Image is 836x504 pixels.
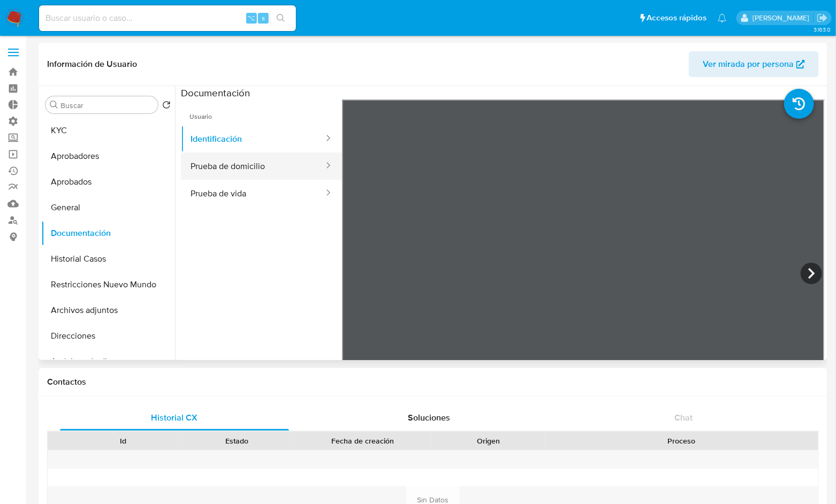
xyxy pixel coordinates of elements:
button: Anticipos de dinero [41,349,175,375]
button: Direcciones [41,323,175,349]
button: Archivos adjuntos [41,297,175,323]
button: Documentación [41,220,175,246]
p: jessica.fukman@mercadolibre.com [753,13,813,23]
div: Estado [187,436,286,446]
div: Fecha de creación [301,436,424,446]
button: Volver al orden por defecto [162,101,171,112]
button: Aprobadores [41,143,175,169]
div: Proceso [553,436,811,446]
span: Ver mirada por persona [703,51,794,77]
span: ⌥ [247,13,255,23]
button: KYC [41,118,175,143]
button: Historial Casos [41,246,175,272]
button: General [41,195,175,220]
span: Historial CX [151,411,197,424]
button: Ver mirada por persona [689,51,819,77]
div: Id [74,436,172,446]
button: search-icon [270,11,292,26]
h1: Información de Usuario [47,59,137,70]
input: Buscar [60,101,154,110]
input: Buscar usuario o caso... [39,11,296,25]
span: Chat [675,411,693,424]
span: Soluciones [408,411,450,424]
div: Origen [439,436,537,446]
span: s [262,13,265,23]
h1: Contactos [47,377,819,387]
button: Aprobados [41,169,175,195]
button: Restricciones Nuevo Mundo [41,272,175,297]
a: Salir [817,12,828,24]
span: Accesos rápidos [647,12,707,24]
button: Buscar [50,101,58,109]
a: Notificaciones [718,13,727,22]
